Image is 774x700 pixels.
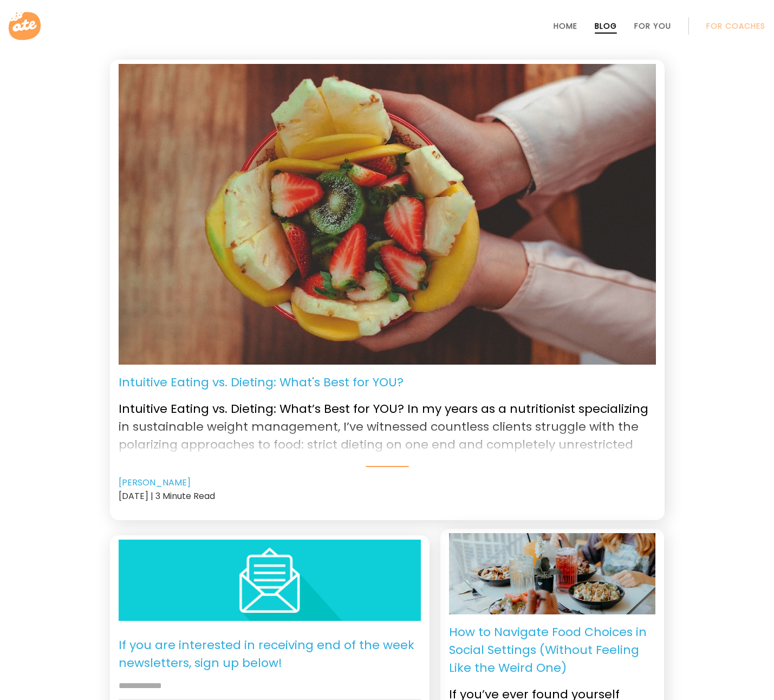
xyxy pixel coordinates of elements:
[554,22,577,30] a: Home
[119,373,404,391] p: Intuitive Eating vs. Dieting: What's Best for YOU?
[119,630,421,678] p: If you are interested in receiving end of the week newsletters, sign up below!
[449,533,655,614] a: Social Eating. Image: Pexels - thecactusena ‎
[706,22,765,30] a: For Coaches
[119,391,656,452] p: Intuitive Eating vs. Dieting: What’s Best for YOU? In my years as a nutritionist specializing in ...
[119,523,421,637] img: Smiley face
[119,373,656,467] a: Intuitive Eating vs. Dieting: What's Best for YOU? Intuitive Eating vs. Dieting: What’s Best for ...
[119,64,656,365] img: Intuitive Eating. Image: Unsplash-giancarlo-duarte
[449,623,655,677] p: How to Navigate Food Choices in Social Settings (Without Feeling Like the Weird One)
[119,489,656,503] div: [DATE] | 3 Minute Read
[595,22,617,30] a: Blog
[119,476,191,489] a: [PERSON_NAME]
[449,516,655,631] img: Social Eating. Image: Pexels - thecactusena ‎
[634,22,671,30] a: For You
